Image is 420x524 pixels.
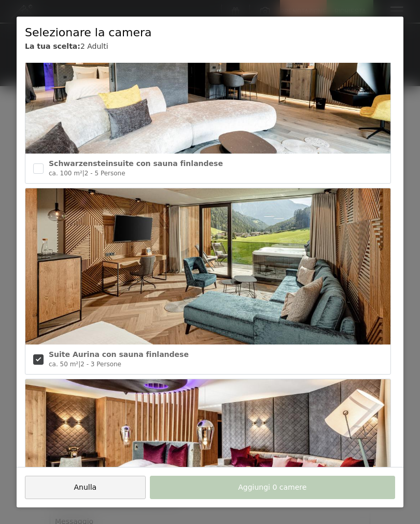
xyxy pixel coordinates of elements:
span: 2 Adulti [80,42,108,50]
img: Suite Aurina con sauna finlandese [25,188,390,345]
span: Schwarzensteinsuite con sauna finlandese [49,159,223,168]
span: | [82,170,85,177]
span: 2 - 3 Persone [80,361,121,368]
b: La tua scelta: [25,42,80,50]
span: Suite Aurina con sauna finlandese [49,350,189,358]
span: ca. 50 m² [49,361,78,368]
button: Anulla [25,476,146,499]
span: 2 - 5 Persone [85,170,125,177]
span: | [78,361,80,368]
div: Selezionare la camera [25,25,395,41]
span: ca. 100 m² [49,170,82,177]
span: Anulla [74,482,96,493]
